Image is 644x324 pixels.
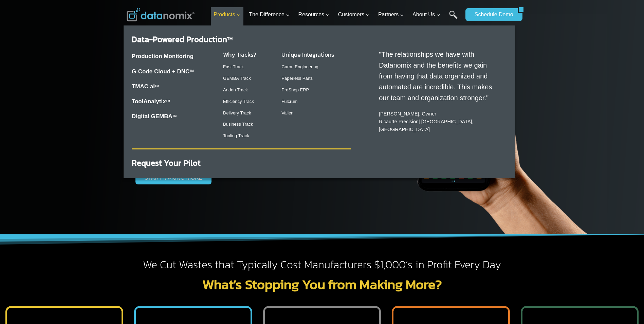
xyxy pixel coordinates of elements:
a: Schedule Demo [465,8,518,21]
a: Request Your Pilot [132,157,201,169]
span: Customers [338,10,370,19]
a: ToolAnalytix [132,98,166,105]
a: G-Code Cloud + DNCTM [132,68,194,75]
a: Search [449,11,458,26]
iframe: Chat Widget [610,291,644,324]
a: TM [166,99,170,103]
nav: Primary Navigation [211,4,462,26]
sup: TM [189,69,194,72]
span: Last Name [153,0,174,6]
a: Delivery Track [223,110,251,115]
a: ProShop ERP [281,87,309,92]
a: Tooling Track [223,133,249,138]
span: Partners [378,10,404,19]
a: Paperless Parts [281,76,313,81]
sup: TM [155,84,159,88]
a: Data-Powered ProductionTM [132,33,233,45]
a: GEMBA Track [223,76,251,81]
p: [PERSON_NAME], Owner | [GEOGRAPHIC_DATA], [GEOGRAPHIC_DATA] [379,110,500,133]
h2: We Cut Wastes that Typically Cost Manufacturers $1,000’s in Profit Every Day [127,258,518,272]
a: Fulcrum [281,99,297,104]
a: Production Monitoring [132,53,194,59]
img: Datanomix [127,8,195,21]
span: Products [214,10,240,19]
a: Efficiency Track [223,99,254,104]
span: Phone number [153,28,183,34]
a: Business Track [223,122,253,127]
a: Fast Track [223,64,244,69]
sup: TM [227,36,233,42]
span: About Us [412,10,440,19]
a: Privacy Policy [92,151,114,156]
span: State/Region [153,84,179,90]
h3: Unique Integrations [281,50,351,59]
p: "The relationships we have with Datanomix and the benefits we gain from having that data organize... [379,49,500,103]
a: Why Tracks? [223,50,256,59]
a: Vallen [281,110,293,115]
a: Caron Engineering [281,64,318,69]
h2: What’s Stopping You from Making More? [127,277,518,291]
a: Ricaurte Precision [379,119,419,124]
a: TMAC aiTM [132,83,159,90]
a: Digital GEMBATM [132,113,177,120]
span: Resources [298,10,330,19]
sup: TM [172,114,177,118]
a: Andon Track [223,87,248,92]
span: The Difference [249,10,290,19]
a: Terms [76,151,86,156]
